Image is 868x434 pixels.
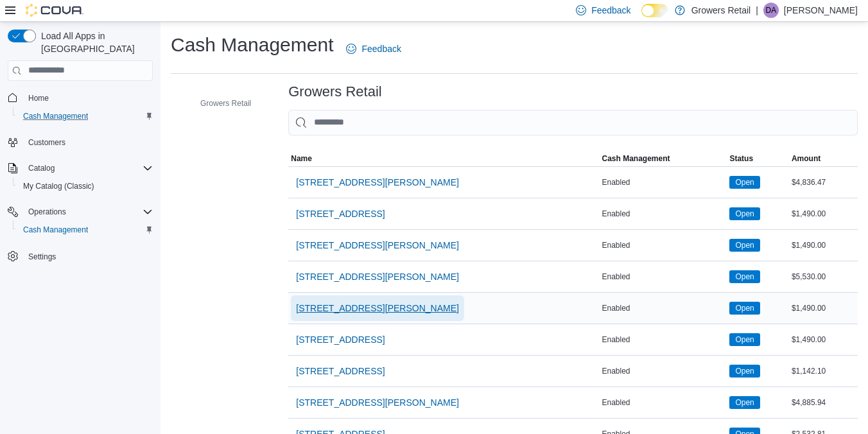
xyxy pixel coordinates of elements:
button: Operations [3,203,158,221]
button: Cash Management [13,107,158,125]
span: Status [729,153,753,164]
span: Open [729,365,759,378]
span: Name [291,153,312,164]
p: Growers Retail [691,3,751,18]
span: Settings [23,248,153,264]
p: [PERSON_NAME] [784,3,858,18]
div: $1,490.00 [789,300,858,316]
span: Operations [28,207,66,217]
h3: Growers Retail [288,84,381,100]
span: Cash Management [23,225,88,235]
div: Enabled [600,269,727,284]
span: My Catalog (Classic) [18,178,153,194]
span: Load All Apps in [GEOGRAPHIC_DATA] [36,30,153,55]
span: [STREET_ADDRESS][PERSON_NAME] [296,396,459,409]
button: Settings [3,247,158,265]
div: Enabled [600,363,727,379]
span: Customers [28,137,65,148]
button: [STREET_ADDRESS][PERSON_NAME] [291,264,464,290]
span: Cash Management [602,153,670,164]
span: Open [729,333,759,346]
div: Enabled [600,238,727,253]
h1: Cash Management [171,32,333,58]
div: $1,490.00 [789,238,858,253]
div: $4,885.94 [789,395,858,410]
span: [STREET_ADDRESS][PERSON_NAME] [296,239,459,252]
span: Home [28,93,49,103]
span: Cash Management [23,111,88,121]
span: Open [729,396,759,409]
a: Settings [23,249,61,265]
span: Open [735,271,754,282]
button: Name [288,151,599,166]
span: Settings [28,252,56,262]
a: Home [23,91,54,106]
div: $1,490.00 [789,332,858,347]
span: Operations [23,204,153,220]
span: Open [729,176,759,189]
button: [STREET_ADDRESS] [291,327,390,352]
button: Home [3,89,158,107]
span: Open [735,239,754,251]
span: Catalog [28,163,55,173]
span: [STREET_ADDRESS] [296,333,385,346]
span: Open [729,239,759,252]
button: [STREET_ADDRESS] [291,201,390,227]
a: Cash Management [18,222,93,238]
span: Open [735,365,754,377]
span: Customers [23,134,153,150]
span: Feedback [591,4,630,17]
div: $4,836.47 [789,175,858,190]
a: My Catalog (Classic) [18,178,100,194]
div: Enabled [600,175,727,190]
span: Open [735,334,754,345]
div: Enabled [600,206,727,221]
span: Growers Retail [200,98,251,108]
div: Dante Aguilar [763,3,779,18]
button: Catalog [23,161,60,176]
nav: Complex example [8,83,153,299]
div: $1,142.10 [789,363,858,379]
a: Cash Management [18,108,93,124]
p: | [756,3,758,18]
span: Cash Management [18,108,153,124]
span: Open [735,177,754,188]
img: Cova [26,4,83,17]
div: Enabled [600,300,727,316]
span: [STREET_ADDRESS] [296,365,385,378]
span: [STREET_ADDRESS][PERSON_NAME] [296,270,459,283]
span: Amount [792,153,820,164]
button: [STREET_ADDRESS] [291,358,390,384]
span: Catalog [23,161,153,176]
button: Cash Management [13,221,158,239]
span: Open [735,208,754,220]
span: [STREET_ADDRESS] [296,207,385,220]
div: Enabled [600,332,727,347]
a: Customers [23,135,71,150]
span: Open [735,397,754,408]
span: DA [766,3,777,18]
span: Open [735,302,754,314]
div: $1,490.00 [789,206,858,221]
button: Operations [23,204,71,220]
span: Home [23,90,153,106]
button: Growers Retail [182,96,256,111]
a: Feedback [341,36,406,62]
button: My Catalog (Classic) [13,177,158,195]
button: [STREET_ADDRESS][PERSON_NAME] [291,295,464,321]
input: This is a search bar. As you type, the results lower in the page will automatically filter. [288,110,858,135]
span: [STREET_ADDRESS][PERSON_NAME] [296,302,459,315]
span: My Catalog (Classic) [23,181,94,191]
input: Dark Mode [641,4,668,17]
span: Open [729,302,759,315]
button: [STREET_ADDRESS][PERSON_NAME] [291,390,464,415]
span: Open [729,270,759,283]
button: Amount [789,151,858,166]
button: [STREET_ADDRESS][PERSON_NAME] [291,169,464,195]
span: Open [729,207,759,220]
span: Feedback [361,42,401,55]
span: [STREET_ADDRESS][PERSON_NAME] [296,176,459,189]
button: Catalog [3,159,158,177]
div: Enabled [600,395,727,410]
